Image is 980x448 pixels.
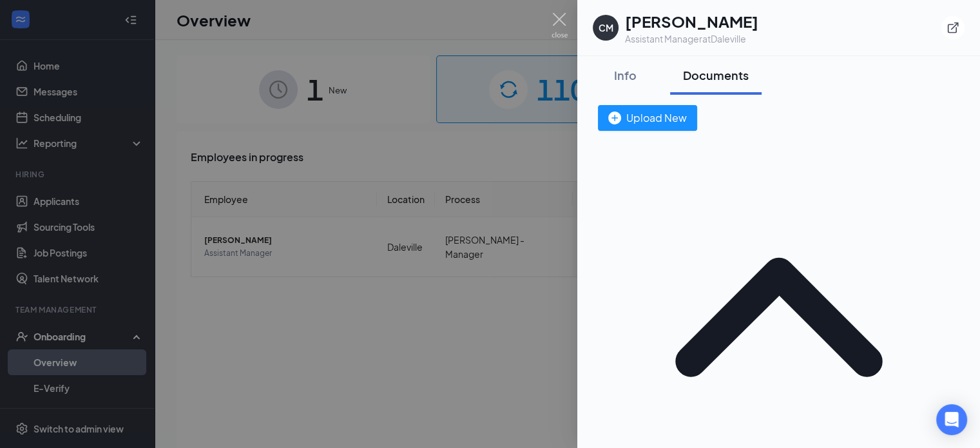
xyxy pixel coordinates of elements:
[599,21,613,34] div: CM
[683,67,749,83] div: Documents
[946,21,959,34] svg: ExternalLink
[606,67,644,83] div: Info
[598,105,697,131] button: Upload New
[625,10,758,32] h1: [PERSON_NAME]
[625,32,758,45] div: Assistant Manager at Daleville
[936,404,967,435] div: Open Intercom Messenger
[608,110,687,126] div: Upload New
[941,16,965,39] button: ExternalLink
